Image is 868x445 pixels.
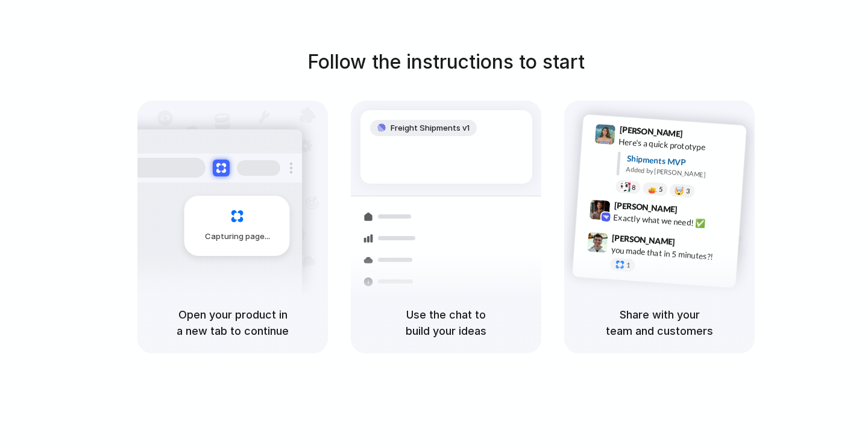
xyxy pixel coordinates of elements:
span: 9:42 AM [681,204,706,219]
div: Here's a quick prototype [618,135,739,155]
h5: Use the chat to build your ideas [365,307,527,339]
span: 9:47 AM [679,237,703,251]
span: Capturing page [205,231,272,243]
div: 🤯 [675,186,685,195]
div: Shipments MVP [626,152,738,172]
div: Added by [PERSON_NAME] [626,164,737,181]
h1: Follow the instructions to start [307,48,585,76]
span: 5 [659,185,663,192]
div: Exactly what we need! ✅ [613,211,734,231]
div: you made that in 5 minutes?! [611,243,731,264]
span: 9:41 AM [687,128,711,143]
span: 8 [632,184,636,190]
span: 3 [686,187,690,194]
h5: Open your product in a new tab to continue [152,307,313,339]
span: [PERSON_NAME] [619,123,683,140]
span: Freight Shipments v1 [391,122,470,134]
span: 1 [626,261,631,268]
span: [PERSON_NAME] [614,198,678,216]
h5: Share with your team and customers [579,307,740,339]
span: [PERSON_NAME] [612,231,676,248]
